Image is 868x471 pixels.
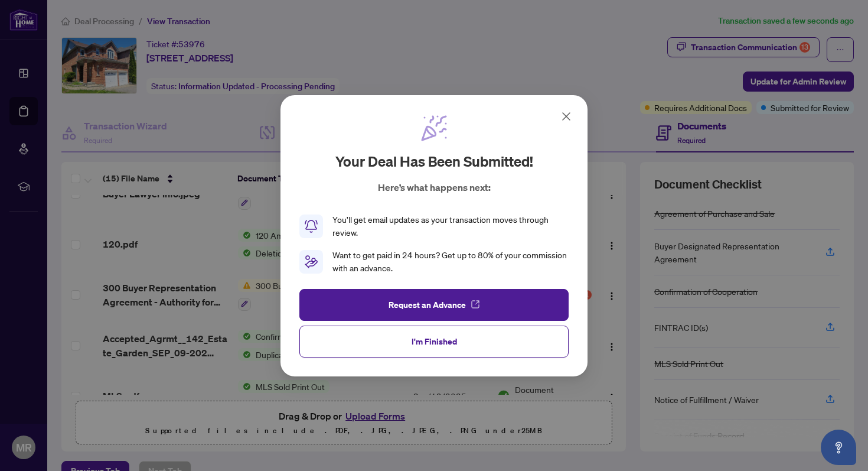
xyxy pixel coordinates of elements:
span: Request an Advance [389,295,466,314]
div: You’ll get email updates as your transaction moves through review. [332,213,569,239]
h2: Your deal has been submitted! [335,152,533,171]
span: I'm Finished [412,332,457,350]
button: I'm Finished [299,325,569,357]
button: Request an Advance [299,288,569,320]
div: Want to get paid in 24 hours? Get up to 80% of your commission with an advance. [332,249,569,275]
p: Here’s what happens next: [378,180,491,194]
button: Open asap [821,430,856,465]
